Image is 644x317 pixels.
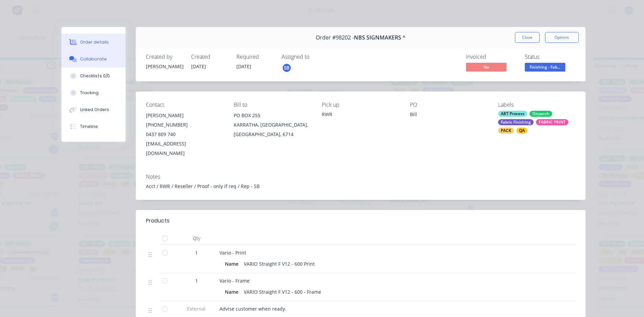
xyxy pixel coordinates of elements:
div: QA [516,128,527,134]
div: Name [225,287,241,297]
div: RWR [322,111,399,118]
span: External [179,305,214,312]
div: [PERSON_NAME] [146,111,223,120]
button: Collaborate [61,51,126,68]
div: Pick up [322,102,399,108]
button: Timeline [61,118,126,135]
div: Required [236,54,274,60]
div: Acct / RWR / Reseller / Proof - only if req / Rep - SB [146,183,575,190]
div: Timeline [80,124,98,130]
div: Order details [80,39,109,45]
span: 1 [195,249,198,256]
div: PO BOX 255KARRATHA, [GEOGRAPHIC_DATA], [GEOGRAPHIC_DATA], 6714 [234,111,311,139]
div: Qty [176,232,217,245]
span: Advise customer when ready. [220,306,286,312]
div: Created by [146,54,183,60]
div: Dispatch [530,111,552,117]
div: PO [410,102,487,108]
div: 0437 809 740 [146,130,223,139]
span: [DATE] [191,63,206,70]
div: VARIO Straight F V12 - 600 Print [241,259,317,269]
button: Close [515,32,540,43]
div: [PERSON_NAME][PHONE_NUMBER]0437 809 740[EMAIL_ADDRESS][DOMAIN_NAME] [146,111,223,158]
div: Products [146,217,170,225]
div: KARRATHA, [GEOGRAPHIC_DATA], [GEOGRAPHIC_DATA], 6714 [234,120,311,139]
div: Bill [410,111,487,120]
span: [DATE] [236,63,251,70]
div: Invoiced [466,54,517,60]
div: ART Process [498,111,527,117]
div: Contact [146,102,223,108]
button: Tracking [61,84,126,101]
div: PACK [498,128,514,134]
button: Linked Orders [61,101,126,118]
div: Bill to [234,102,311,108]
div: VARIO Straight F V12 - 600 - Frame [241,287,324,297]
div: PO BOX 255 [234,111,311,120]
div: FABRIC PRINT [536,119,568,125]
button: Options [545,32,579,43]
div: Linked Orders [80,107,109,113]
div: [EMAIL_ADDRESS][DOMAIN_NAME] [146,139,223,158]
div: Tracking [80,90,99,96]
div: Collaborate [80,56,107,62]
span: 1 [195,277,198,284]
div: [PHONE_NUMBER] [146,120,223,130]
div: Checklists 0/0 [80,73,110,79]
span: NBS SIGNMAKERS ^ [354,34,406,41]
div: Notes [146,174,575,180]
span: Vario - Frame [220,278,250,284]
div: Created [191,54,228,60]
div: Status [525,54,575,60]
div: Assigned to [282,54,349,60]
div: [PERSON_NAME] [146,63,183,70]
button: Finishing - Fab... [525,63,565,73]
span: No [466,63,507,71]
div: Labels [498,102,575,108]
button: Order details [61,34,126,51]
div: Name [225,259,241,269]
span: Finishing - Fab... [525,63,565,71]
span: Order #98202 - [316,34,354,41]
div: Fabric Finishing [498,119,534,125]
button: SB [282,63,292,73]
span: Vario - Print [220,249,246,256]
button: Checklists 0/0 [61,68,126,84]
